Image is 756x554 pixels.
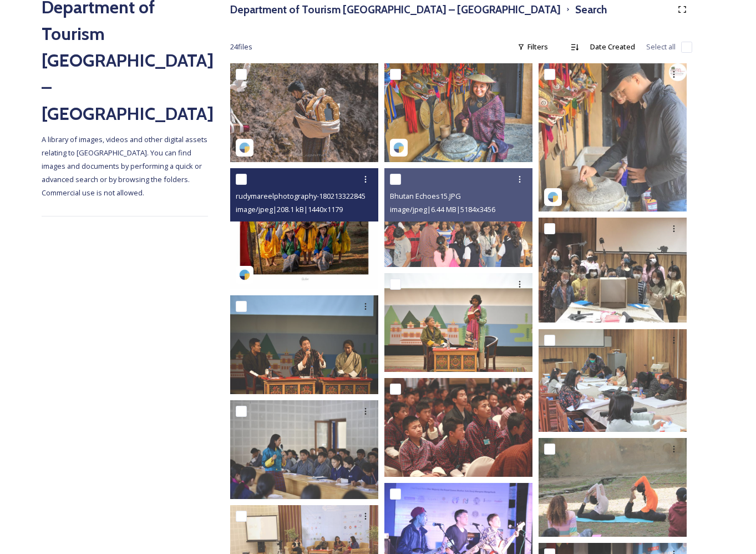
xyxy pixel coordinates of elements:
img: Bhutan Echoes13.JPG [384,378,532,477]
span: rudymareelphotography-18021332284558272.jpg [236,190,397,201]
img: Bhutan Echoes3.JPG [230,400,378,499]
img: Bhutan Echoes4.JPG [230,295,378,394]
h3: Search [575,2,607,18]
img: happiness_kingdom_travels-18241460644092724.jpg [539,63,687,211]
span: A library of images, videos and other digital assets relating to [GEOGRAPHIC_DATA]. You can find ... [42,134,209,198]
img: Bhutan Echoes8.JPG [539,329,687,432]
img: two_wanderlust_warriors-17922155537691851.jpg [384,63,532,162]
img: kingathe_photographer-17882984306839665.jpg [230,63,378,162]
div: Filters [512,36,554,58]
h3: Department of Tourism [GEOGRAPHIC_DATA] – [GEOGRAPHIC_DATA] [230,2,561,18]
span: image/jpeg | 208.1 kB | 1440 x 1179 [236,204,343,214]
img: snapsea-logo.png [239,269,250,280]
img: snapsea-logo.png [393,142,404,153]
span: image/jpeg | 6.44 MB | 5184 x 3456 [390,204,495,214]
img: snapsea-logo.png [239,142,250,153]
div: Date Created [585,36,641,58]
img: Bhutan Echoes6.jpeg [539,218,687,323]
img: Bhutan Echoes14.JPG [539,438,687,537]
span: Select all [646,42,676,52]
img: Bhutan Echoes1.JPG [384,273,532,372]
span: 24 file s [230,42,252,52]
img: snapsea-logo.png [547,192,559,203]
img: rudymareelphotography-18021332284558272.jpg [230,168,378,290]
span: Bhutan Echoes15.JPG [390,191,461,201]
